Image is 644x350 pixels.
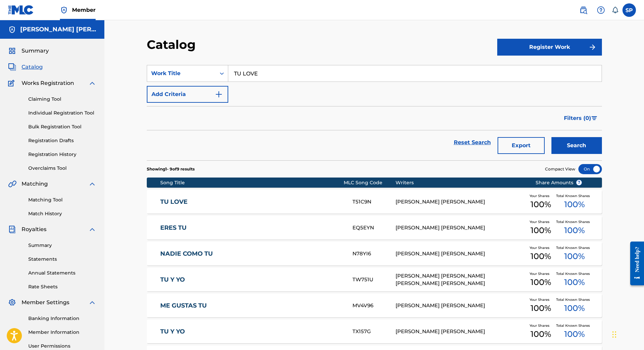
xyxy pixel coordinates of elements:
[147,166,195,172] p: Showing 1 - 9 of 9 results
[610,318,644,350] div: Widget de chat
[28,269,96,277] a: Annual Statements
[352,302,396,310] div: MV4V96
[28,242,96,249] a: Summary
[8,63,43,71] a: CatalogCatalog
[556,297,592,302] span: Total Known Shares
[536,179,582,186] span: Share Amounts
[8,298,16,307] img: Member Settings
[28,123,96,130] a: Bulk Registration Tool
[564,198,585,211] span: 100 %
[396,328,525,336] div: [PERSON_NAME] [PERSON_NAME]
[530,245,552,250] span: Your Shares
[597,6,605,14] img: help
[28,165,96,172] a: Overclaims Tool
[215,90,223,98] img: 9d2ae6d4665cec9f34b9.svg
[8,47,49,55] a: SummarySummary
[28,210,96,217] a: Match History
[28,315,96,322] a: Banking Information
[612,324,616,345] div: Arrastrar
[147,65,602,160] form: Search Form
[28,283,96,290] a: Rate Sheets
[8,225,16,233] img: Royalties
[564,276,585,288] span: 100 %
[88,298,96,307] img: expand
[556,271,592,276] span: Total Known Shares
[8,63,16,71] img: Catalog
[577,3,590,17] a: Public Search
[560,110,602,127] button: Filters (0)
[28,109,96,117] a: Individual Registration Tool
[28,96,96,103] a: Claiming Tool
[160,179,344,186] div: Song Title
[564,328,585,340] span: 100 %
[564,302,585,314] span: 100 %
[531,250,551,262] span: 100 %
[160,224,343,232] a: ERES TU
[396,250,525,258] div: [PERSON_NAME] [PERSON_NAME]
[352,198,396,206] div: T51C9N
[151,69,212,77] div: Work Title
[28,137,96,144] a: Registration Drafts
[160,328,343,336] a: TU Y YO
[344,179,396,186] div: MLC Song Code
[88,79,96,87] img: expand
[396,198,525,206] div: [PERSON_NAME] [PERSON_NAME]
[22,47,49,55] span: Summary
[352,328,396,336] div: TX157G
[352,276,396,284] div: TW751U
[497,39,602,56] button: Register Work
[564,114,591,122] span: Filters ( 0 )
[530,271,552,276] span: Your Shares
[530,193,552,198] span: Your Shares
[160,302,343,310] a: ME GUSTAS TU
[28,343,96,350] a: User Permissions
[591,116,597,120] img: filter
[531,224,551,236] span: 100 %
[531,276,551,288] span: 100 %
[396,272,525,287] div: [PERSON_NAME] [PERSON_NAME] [PERSON_NAME] [PERSON_NAME]
[564,224,585,236] span: 100 %
[545,166,575,172] span: Compact View
[530,323,552,328] span: Your Shares
[556,323,592,328] span: Total Known Shares
[396,224,525,232] div: [PERSON_NAME] [PERSON_NAME]
[28,151,96,158] a: Registration History
[531,302,551,314] span: 100 %
[612,7,618,13] div: Notifications
[160,276,343,284] a: TU Y YO
[625,236,644,291] iframe: Resource Center
[576,180,582,185] span: ?
[88,180,96,188] img: expand
[531,328,551,340] span: 100 %
[530,219,552,224] span: Your Shares
[160,250,343,258] a: NADIE COMO TU
[556,193,592,198] span: Total Known Shares
[579,6,587,14] img: search
[60,6,68,14] img: Top Rightsholder
[28,196,96,203] a: Matching Tool
[450,135,494,150] a: Reset Search
[594,3,608,17] div: Help
[72,6,96,14] span: Member
[530,297,552,302] span: Your Shares
[556,219,592,224] span: Total Known Shares
[28,256,96,263] a: Statements
[564,250,585,262] span: 100 %
[22,63,43,71] span: Catalog
[8,26,16,34] img: Accounts
[396,179,525,186] div: Writers
[147,86,228,103] button: Add Criteria
[22,79,74,87] span: Works Registration
[8,5,34,15] img: MLC Logo
[531,198,551,211] span: 100 %
[88,225,96,233] img: expand
[352,224,396,232] div: EQ5EYN
[588,43,597,51] img: f7272a7cc735f4ea7f67.svg
[8,47,16,55] img: Summary
[22,225,46,233] span: Royalties
[147,37,199,52] h2: Catalog
[556,245,592,250] span: Total Known Shares
[8,79,17,87] img: Works Registration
